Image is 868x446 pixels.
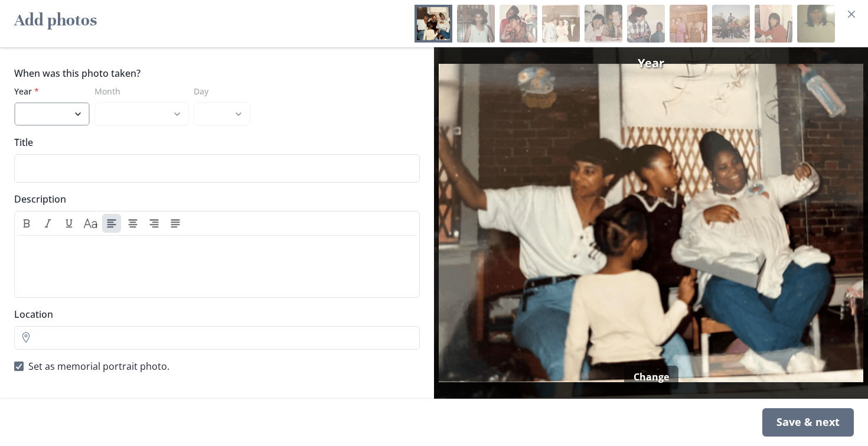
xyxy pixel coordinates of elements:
button: Align justify [166,214,185,233]
button: Heading [81,214,100,233]
button: Align center [123,214,142,233]
img: Photo [439,47,863,399]
button: Close [842,5,861,24]
label: Month [94,85,182,97]
label: Description [14,192,413,206]
button: Align left [102,214,121,233]
button: Align right [145,214,164,233]
span: Set as memorial portrait photo. [28,359,169,373]
label: Location [14,307,413,321]
h2: Add photos [14,5,97,43]
legend: When was this photo taken? [14,66,141,80]
select: Month [94,102,189,126]
button: Change [624,366,678,389]
button: Italic [38,214,57,233]
label: Title [14,135,413,149]
div: Save & next [762,408,854,437]
span: Year [638,54,664,72]
button: Underline [60,214,79,233]
label: Day [194,85,243,97]
button: Bold [17,214,36,233]
select: Day [194,102,250,126]
label: Year [14,85,83,97]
